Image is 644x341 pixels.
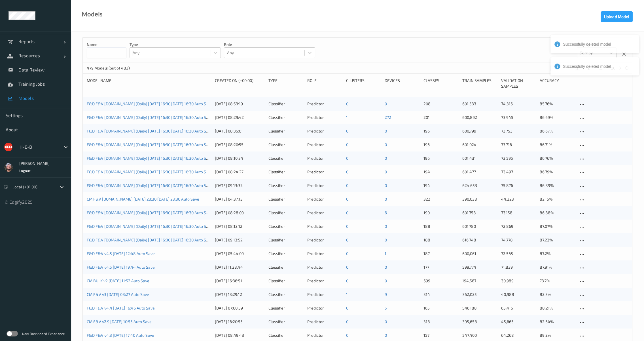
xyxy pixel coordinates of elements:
a: F&D F&V [DOMAIN_NAME] (Daily) [DATE] 16:30 [DATE] 16:30 Auto Save [87,115,213,120]
p: 82.64% [540,319,575,325]
div: [DATE] 13:29:12 [215,292,264,297]
div: Predictor [307,128,342,134]
div: [DATE] 07:00:39 [215,305,264,311]
div: Successfully deleted model [563,64,635,69]
button: Upload Model [601,11,633,22]
p: 600,892 [462,115,497,120]
a: 272 [385,115,391,120]
a: F&D F&V v4.5 [DATE] 19:44 Auto Save [87,265,155,270]
p: 86.89% [540,183,575,188]
p: 314 [423,292,458,297]
a: 0 [346,197,348,201]
div: Predictor [307,196,342,202]
div: Predictor [307,224,342,229]
div: Model Name [87,78,211,89]
p: 75,876 [501,183,536,188]
div: [DATE] 05:44:09 [215,251,264,256]
p: 601,780 [462,224,497,229]
a: CM F&V v2.9 [DATE] 10:55 Auto Save [87,319,152,324]
p: 600,061 [462,251,497,256]
div: Classifier [268,292,303,297]
p: 44,323 [501,196,536,202]
p: 601,758 [462,210,497,216]
div: Predictor [307,305,342,311]
p: 599,774 [462,264,497,270]
p: 196 [423,142,458,148]
p: 74,316 [501,101,536,107]
p: 194 [423,183,458,188]
p: 188 [423,224,458,229]
div: Classifier [268,224,303,229]
p: 65,415 [501,305,536,311]
a: 0 [385,237,387,242]
p: 187 [423,251,458,256]
div: Classifier [268,183,303,188]
div: [DATE] 08:12:12 [215,224,264,229]
a: 0 [346,142,348,147]
p: Type [130,42,221,47]
div: Classifier [268,251,303,256]
p: 177 [423,264,458,270]
a: 1 [385,251,386,256]
div: Classifier [268,237,303,243]
p: 73.7% [540,278,575,284]
p: 699 [423,278,458,284]
p: 30,989 [501,278,536,284]
p: 208 [423,101,458,107]
p: 73,716 [501,142,536,148]
div: [DATE] 09:13:32 [215,183,264,188]
div: Classifier [268,155,303,161]
p: 64,268 [501,332,536,338]
div: Predictor [307,183,342,188]
div: Predictor [307,292,342,297]
div: [DATE] 08:28:09 [215,210,264,216]
p: 322 [423,196,458,202]
p: 73,753 [501,128,536,134]
a: 0 [346,169,348,174]
div: [DATE] 08:35:01 [215,128,264,134]
div: [DATE] 08:20:55 [215,142,264,148]
a: CM BULK v2 [DATE] 11:52 Auto Save [87,278,149,283]
p: 546,188 [462,305,497,311]
p: 390,038 [462,196,497,202]
a: 0 [385,265,387,270]
a: 0 [385,156,387,161]
p: 82.3% [540,292,575,297]
p: 86.76% [540,155,575,161]
p: 74,778 [501,237,536,243]
p: Name [87,42,126,47]
p: 82.15% [540,196,575,202]
div: Predictor [307,251,342,256]
p: 40,988 [501,292,536,297]
a: 0 [385,183,387,188]
a: F&D F&V v4.3 [DATE] 17:40 Auto Save [87,333,154,338]
p: 479 Models (out of 482) [87,65,130,71]
p: 157 [423,332,458,338]
a: F&D F&V [DOMAIN_NAME] (Daily) [DATE] 16:30 [DATE] 16:30 Auto Save [87,156,213,161]
div: [DATE] 08:24:27 [215,169,264,175]
a: 0 [346,237,348,242]
div: Classifier [268,210,303,216]
div: Predictor [307,319,342,325]
div: Successfully deleted model [563,41,635,47]
div: clusters [346,78,381,89]
a: 1 [346,292,348,297]
a: 0 [346,183,348,188]
div: [DATE] 08:29:42 [215,115,264,120]
div: [DATE] 11:28:44 [215,264,264,270]
a: 0 [385,197,387,201]
a: F&D F&V [DOMAIN_NAME] (Daily) [DATE] 16:30 [DATE] 16:30 Auto Save [87,101,213,106]
div: Predictor [307,169,342,175]
div: Classifier [268,196,303,202]
p: 165 [423,305,458,311]
a: F&D F&V v4.5 [DATE] 12:48 Auto Save [87,251,155,256]
div: [DATE] 08:53:19 [215,101,264,107]
p: 362,025 [462,292,497,297]
div: Classes [423,78,458,89]
a: CM F&V v3 [DATE] 08:27 Auto Save [87,292,149,297]
div: [DATE] 09:13:52 [215,237,264,243]
a: F&D F&V [DOMAIN_NAME] (Daily) [DATE] 16:30 [DATE] 16:30 Auto Save [87,142,213,147]
div: Predictor [307,278,342,284]
a: CM F&V [DOMAIN_NAME] [DATE] 23:30 [DATE] 23:30 Auto Save [87,197,199,201]
div: Predictor [307,237,342,243]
